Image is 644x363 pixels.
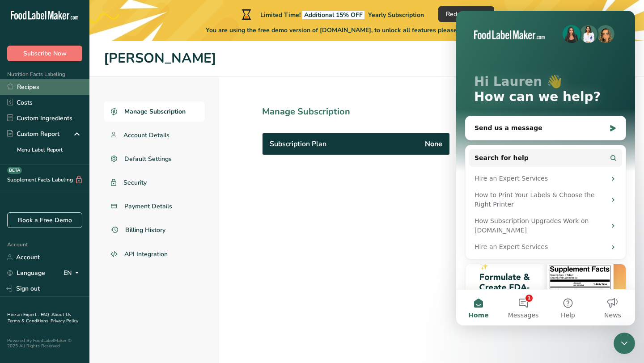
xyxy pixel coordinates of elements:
a: API Integration [104,244,205,265]
span: Account Details [123,131,169,140]
a: Privacy Policy [51,318,78,324]
span: You are using the free demo version of [DOMAIN_NAME], to unlock all features please choose one of... [206,25,528,35]
button: Help [89,279,134,315]
span: Default Settings [124,154,172,164]
a: Book a Free Demo [7,212,82,228]
h1: Manage Subscription [262,105,489,118]
div: Powered By FoodLabelMaker © 2025 All Rights Reserved [7,338,82,349]
span: Security [123,178,147,187]
a: Billing History [104,220,205,240]
span: Additional 15% OFF [302,11,364,19]
span: Home [12,301,32,308]
span: Redeem Offer [446,9,487,19]
span: API Integration [124,249,168,259]
iframe: Intercom live chat [614,333,635,354]
a: About Us . [7,312,71,324]
button: News [134,279,179,315]
a: Default Settings [104,149,205,169]
img: BIG NEWS: Our New Supplement Labeling Software is Here [9,253,169,316]
iframe: Intercom live chat [456,11,635,325]
a: Manage Subscription [104,101,205,122]
a: Language [7,265,45,281]
span: News [148,301,165,308]
a: FAQ . [41,312,51,318]
a: Terms & Conditions . [8,318,51,324]
span: Manage Subscription [124,107,186,116]
div: BETA [7,167,22,174]
button: Redeem Offer [438,6,494,22]
span: Payment Details [124,202,172,211]
span: Billing History [125,225,165,235]
button: Messages [45,279,89,315]
button: Subscribe Now [7,46,82,61]
a: Hire an Expert . [7,312,39,318]
a: Security [104,173,205,193]
h1: [PERSON_NAME] [104,48,630,69]
a: Payment Details [104,196,205,216]
span: Help [105,301,119,308]
div: Custom Report [7,129,59,139]
span: Yearly Subscription [368,11,424,19]
span: Messages [52,301,83,308]
span: Subscription Plan [270,139,326,149]
a: Account Details [104,125,205,145]
span: None [425,139,442,149]
div: Limited Time! [240,9,424,20]
div: EN [64,268,82,279]
span: Subscribe Now [23,49,67,58]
